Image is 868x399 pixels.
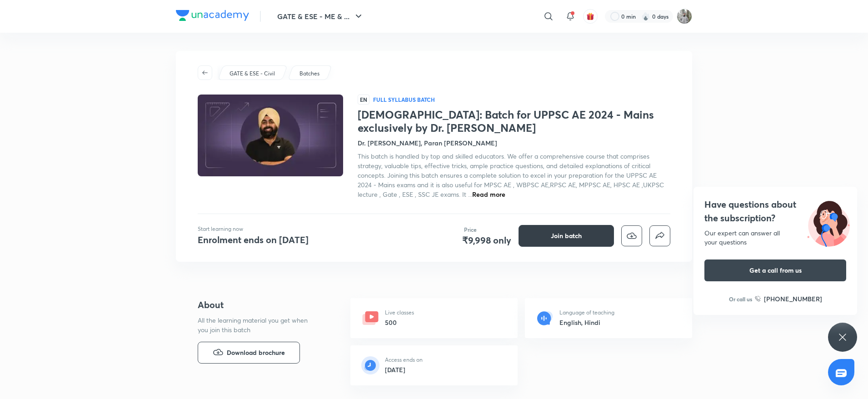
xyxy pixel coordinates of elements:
a: [PHONE_NUMBER] [755,294,822,304]
img: avatar [586,12,594,20]
p: Start learning now [198,225,309,233]
h1: [DEMOGRAPHIC_DATA]: Batch for UPPSC AE 2024 - Mains exclusively by Dr. [PERSON_NAME] [358,108,670,135]
button: Join batch [519,225,614,247]
button: Download brochure [198,342,300,364]
a: GATE & ESE - Civil [228,70,277,78]
p: Live classes [385,309,414,317]
h6: 500 [385,318,414,327]
span: Join batch [551,231,582,240]
div: Our expert can answer all your questions [704,229,846,247]
h6: [PHONE_NUMBER] [764,294,822,304]
img: Koushik Dhenki [677,9,692,24]
img: streak [641,12,650,21]
p: Full Syllabus Batch [373,96,435,103]
p: GATE & ESE - Civil [229,70,275,78]
p: Access ends on [385,356,423,364]
p: Batches [299,70,319,78]
img: Thumbnail [196,94,344,177]
button: avatar [583,9,598,24]
h4: About [198,298,321,312]
p: All the learning material you get when you join this batch [198,315,315,334]
p: Or call us [729,295,752,303]
h6: [DATE] [385,365,423,374]
p: Price [464,225,477,234]
a: Company Logo [176,10,249,23]
span: Download brochure [227,348,285,358]
h4: Enrolment ends on [DATE] [198,234,309,246]
span: Read more [472,190,505,199]
h4: Have questions about the subscription? [704,198,846,225]
span: EN [358,95,369,105]
button: GATE & ESE - ME & ... [272,7,369,25]
img: ttu_illustration_new.svg [800,198,857,247]
img: Company Logo [176,10,249,21]
p: Language of teaching [559,309,614,317]
h4: Dr. [PERSON_NAME], Paran [PERSON_NAME] [358,138,497,148]
h6: English, Hindi [559,318,614,327]
span: This batch is handled by top and skilled educators. We offer a comprehensive course that comprise... [358,152,664,199]
h4: ₹9,998 only [462,234,511,247]
button: Get a call from us [704,259,846,281]
a: Batches [298,70,321,78]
